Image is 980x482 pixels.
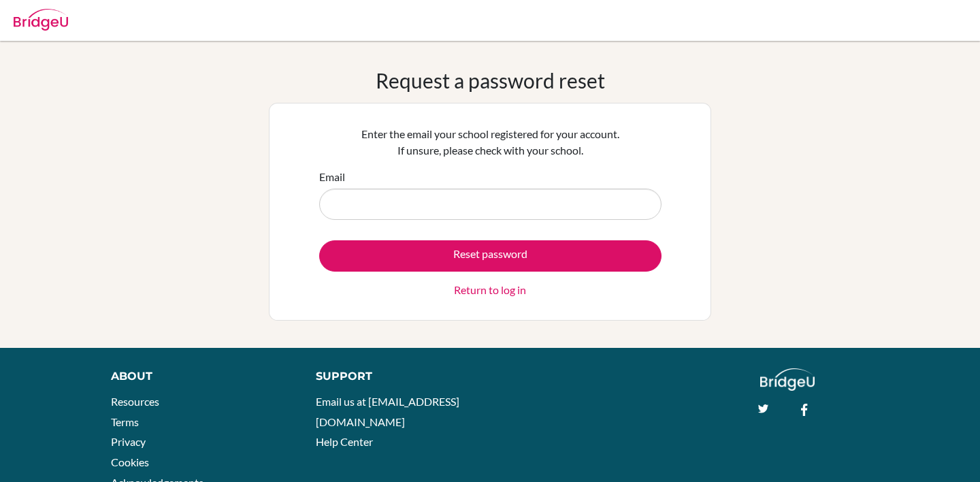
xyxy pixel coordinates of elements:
[319,240,661,272] button: Reset password
[111,395,159,408] a: Resources
[316,368,476,385] div: Support
[319,126,661,159] p: Enter the email your school registered for your account. If unsure, please check with your school.
[376,68,605,93] h1: Request a password reset
[760,368,815,391] img: logo_white@2x-f4f0deed5e89b7ecb1c2cc34c3e3d731f90f0f143d5ea2071677605dd97b5244.png
[454,282,526,298] a: Return to log in
[316,435,373,448] a: Help Center
[111,435,146,448] a: Privacy
[319,169,345,185] label: Email
[111,368,285,385] div: About
[14,9,68,31] img: Bridge-U
[111,415,139,428] a: Terms
[316,395,459,428] a: Email us at [EMAIL_ADDRESS][DOMAIN_NAME]
[111,455,149,468] a: Cookies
